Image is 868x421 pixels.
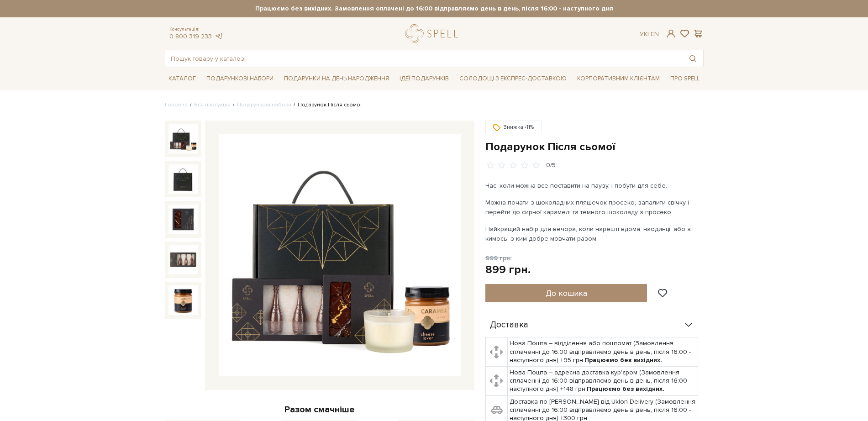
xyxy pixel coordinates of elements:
[584,356,662,364] b: Працюємо без вихідних.
[165,404,474,416] div: Разом смачніше
[546,161,556,170] div: 0/5
[165,101,188,108] a: Головна
[169,32,212,40] a: 0 800 319 233
[485,263,531,277] div: 899 грн.
[168,164,198,194] img: Подарунок Після сьомої
[291,101,362,109] li: Подарунок Після сьомої
[168,205,198,234] img: Подарунок Після сьомої
[546,288,587,298] span: До кошика
[485,140,704,154] h1: Подарунок Після сьомої
[508,367,698,396] td: Нова Пошта – адресна доставка кур'єром (Замовлення сплаченні до 16:00 відправляємо день в день, п...
[490,321,528,329] span: Доставка
[168,285,198,315] img: Подарунок Після сьомої
[396,72,452,86] a: Ідеї подарунків
[485,181,700,190] p: Час, коли можна все поставити на паузу, і побути для себе.
[280,72,393,86] a: Подарунки на День народження
[219,134,461,376] img: Подарунок Після сьомої
[508,337,698,367] td: Нова Пошта – відділення або поштомат (Замовлення сплаченні до 16:00 відправляємо день в день, піс...
[169,26,223,32] span: Консультація:
[203,72,277,86] a: Подарункові набори
[485,284,647,302] button: До кошика
[485,224,700,243] p: Найкращий набір для вечора, коли нарешті вдома: наодинці, або з кимось, з ким добре мовчати разом.
[214,32,223,40] a: telegram
[651,30,659,38] a: En
[667,72,703,86] a: Про Spell
[485,121,542,134] div: Знижка -11%
[456,71,570,86] a: Солодощі з експрес-доставкою
[573,72,663,86] a: Корпоративним клієнтам
[168,245,198,274] img: Подарунок Після сьомої
[682,50,703,67] button: Пошук товару у каталозі
[194,101,231,108] a: Вся продукція
[485,198,700,217] p: Можна почати з шоколадних пляшечок просеко, запалити свічку і перейти до сирної карамелі та темно...
[640,30,659,38] div: Ук
[647,30,649,38] span: |
[165,72,200,86] a: Каталог
[168,124,198,153] img: Подарунок Після сьомої
[485,254,512,262] span: 999 грн.
[237,101,291,108] a: Подарункові набори
[587,385,664,393] b: Працюємо без вихідних.
[405,24,462,43] a: logo
[165,5,704,13] strong: Працюємо без вихідних. Замовлення оплачені до 16:00 відправляємо день в день, після 16:00 - насту...
[165,50,682,67] input: Пошук товару у каталозі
